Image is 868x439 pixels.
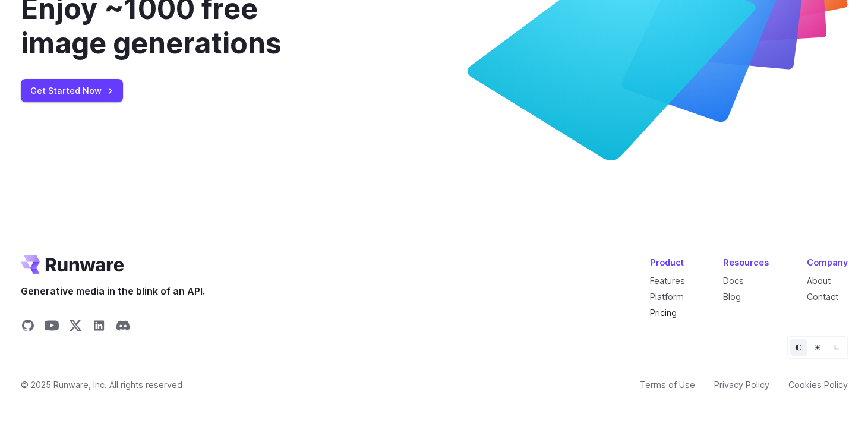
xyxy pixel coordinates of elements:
a: Terms of Use [640,378,695,391]
a: Cookies Policy [788,378,848,391]
a: Features [650,276,685,286]
div: Company [807,255,848,269]
a: Contact [807,292,838,302]
a: Share on YouTube [45,318,59,336]
a: Share on Discord [116,318,130,336]
a: Privacy Policy [714,378,769,391]
button: Light [809,339,826,356]
a: Pricing [650,308,677,318]
a: Blog [723,292,741,302]
a: Share on X [68,318,83,336]
span: Generative media in the blink of an API. [21,284,205,299]
a: Go to / [21,255,124,274]
button: Default [790,339,807,356]
ul: Theme selector [787,336,848,359]
a: Docs [723,276,744,286]
a: Get Started Now [21,79,123,102]
a: Platform [650,292,684,302]
a: Share on GitHub [21,318,35,336]
a: About [807,276,831,286]
a: Share on LinkedIn [92,318,106,336]
button: Dark [828,339,845,356]
div: Product [650,255,685,269]
span: © 2025 Runware, Inc. All rights reserved [21,378,182,391]
div: Resources [723,255,769,269]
